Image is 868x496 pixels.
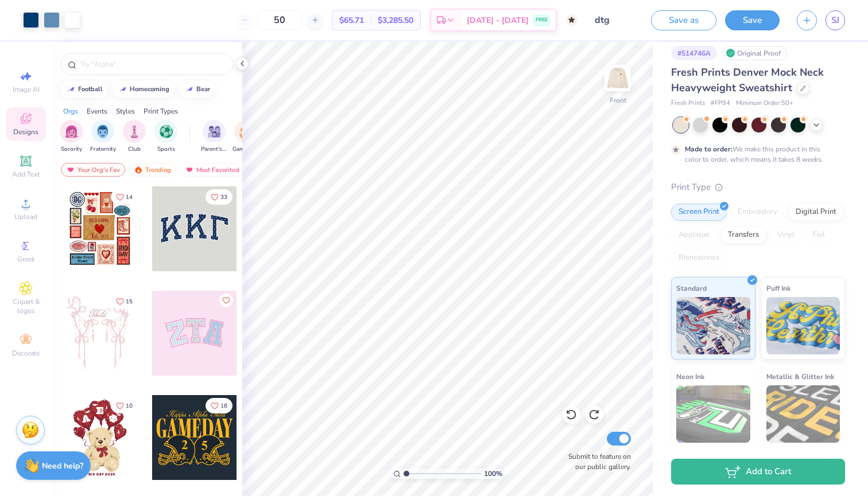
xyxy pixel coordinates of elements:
button: filter button [232,120,259,154]
div: football [78,86,103,92]
span: # FP94 [711,99,730,108]
span: Designs [13,127,38,136]
button: filter button [123,120,146,154]
img: Game Day Image [239,125,253,138]
span: 10 [126,403,133,409]
img: trending.gif [134,166,143,174]
button: Like [111,189,138,205]
button: Add to Cart [671,459,845,485]
span: Parent's Weekend [201,145,227,154]
div: Orgs [63,106,78,116]
div: Styles [116,106,135,116]
strong: Need help? [42,460,83,471]
button: filter button [60,120,83,154]
input: Untitled Design [586,9,642,32]
span: 18 [220,403,227,409]
span: Upload [14,212,37,221]
span: Minimum Order: 50 + [736,99,793,108]
div: Screen Print [671,204,727,221]
button: Like [206,398,232,413]
span: Metallic & Glitter Ink [766,370,834,382]
label: Submit to feature on our public gallery. [562,451,631,472]
span: Decorate [12,349,40,358]
button: football [60,81,108,98]
div: Digital Print [788,204,844,221]
img: trend_line.gif [185,86,194,93]
div: filter for Club [123,120,146,154]
img: Fraternity Image [96,125,109,138]
div: Embroidery [730,204,785,221]
button: bear [179,81,215,98]
div: Applique [671,226,717,244]
div: Original Proof [723,46,787,60]
span: Image AI [13,85,40,94]
span: Puff Ink [766,282,790,294]
span: Game Day [232,145,259,154]
div: Transfers [720,226,766,244]
input: – – [257,10,302,30]
button: Save [725,10,780,30]
img: most_fav.gif [185,166,194,174]
span: $65.71 [339,14,364,26]
img: trend_line.gif [118,86,127,93]
img: Sorority Image [65,125,78,138]
button: homecoming [112,81,175,98]
button: Like [111,294,138,309]
img: Metallic & Glitter Ink [766,385,840,443]
span: Standard [676,282,707,294]
img: Front [606,67,629,89]
img: Club Image [128,125,141,138]
button: filter button [201,120,227,154]
img: most_fav.gif [66,166,75,174]
img: Sports Image [160,125,173,138]
div: filter for Parent's Weekend [201,120,227,154]
div: homecoming [130,86,169,92]
div: # 514746A [671,46,717,60]
span: Fresh Prints Denver Mock Neck Heavyweight Sweatshirt [671,65,824,95]
a: SJ [826,10,845,30]
span: Clipart & logos [6,297,46,315]
div: bear [196,86,210,92]
span: $3,285.50 [378,14,413,26]
span: Sorority [61,145,82,154]
img: Puff Ink [766,297,840,354]
img: Parent's Weekend Image [208,125,221,138]
span: 100 % [484,468,502,479]
div: Rhinestones [671,249,727,267]
span: FREE [536,16,548,24]
div: filter for Fraternity [90,120,116,154]
div: filter for Sorority [60,120,83,154]
img: trend_line.gif [67,86,76,93]
span: Club [128,145,141,154]
div: filter for Sports [154,120,177,154]
span: 33 [220,194,227,200]
span: Greek [17,255,35,264]
strong: Made to order: [685,144,733,154]
div: Events [87,106,107,116]
span: 14 [126,194,133,200]
button: Like [219,294,233,307]
div: Your Org's Fav [61,163,125,177]
div: Foil [805,226,832,244]
div: We make this product in this color to order, which means it takes 8 weeks. [685,144,826,165]
div: filter for Game Day [232,120,259,154]
div: Most Favorited [180,163,245,177]
span: [DATE] - [DATE] [467,14,529,26]
input: Try "Alpha" [79,58,226,70]
span: Sports [157,145,175,154]
div: Print Types [144,106,178,116]
div: Vinyl [770,226,802,244]
div: Front [610,95,626,106]
span: 15 [126,299,133,304]
button: Save as [651,10,716,30]
button: Like [206,189,232,205]
button: filter button [90,120,116,154]
button: Like [111,398,138,413]
span: Fresh Prints [671,99,705,108]
span: SJ [831,14,839,27]
button: filter button [154,120,177,154]
div: Print Type [671,181,845,194]
span: Neon Ink [676,370,704,382]
img: Neon Ink [676,385,750,443]
div: Trending [129,163,176,177]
